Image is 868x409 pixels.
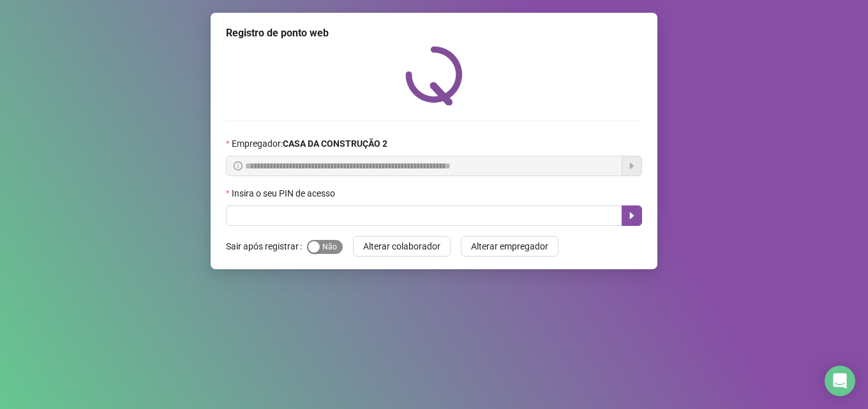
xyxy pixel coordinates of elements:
[353,236,451,257] button: Alterar colaborador
[226,26,642,41] div: Registro de ponto web
[627,211,637,221] span: caret-right
[226,236,307,257] label: Sair após registrar
[232,137,387,151] span: Empregador :
[461,236,558,257] button: Alterar empregador
[226,186,343,200] label: Insira o seu PIN de acesso
[471,239,548,253] span: Alterar empregador
[234,161,243,170] span: info-circle
[405,46,463,105] img: QRPoint
[825,366,855,396] div: Open Intercom Messenger
[283,138,387,149] strong: CASA DA CONSTRUÇÃO 2
[363,239,440,253] span: Alterar colaborador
